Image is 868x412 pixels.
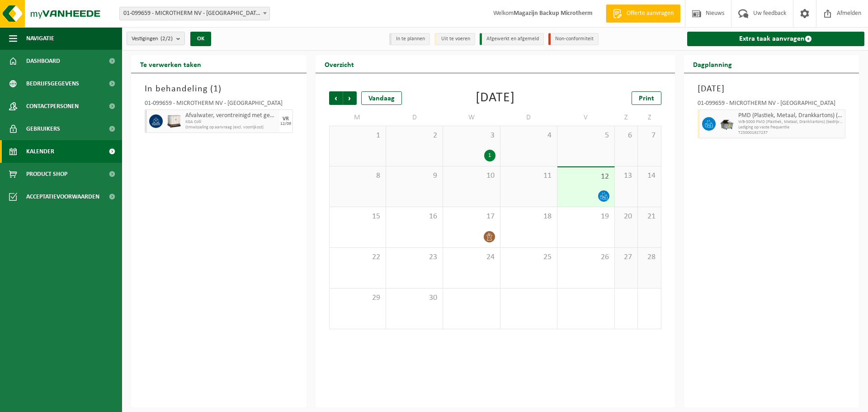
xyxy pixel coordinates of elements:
span: 4 [505,131,552,141]
span: 18 [505,212,552,222]
button: Vestigingen(2/2) [127,32,185,45]
span: 9 [391,171,438,181]
span: 5 [562,131,609,141]
span: 1 [213,85,218,94]
span: 21 [642,212,656,222]
span: 15 [334,212,381,222]
span: KGA Colli [185,119,277,125]
div: 12/09 [280,122,291,126]
span: 23 [391,252,438,262]
span: 20 [619,212,633,222]
img: PB-IC-1000-HPE-00-02 [167,114,181,128]
button: OK [190,32,211,46]
div: [DATE] [476,91,515,105]
span: 28 [642,252,656,262]
span: 14 [642,171,656,181]
span: 27 [619,252,633,262]
span: Offerte aanvragen [624,9,676,18]
span: 01-099659 - MICROTHERM NV - SINT-NIKLAAS [120,7,269,20]
span: 6 [619,131,633,141]
span: 25 [505,252,552,262]
span: 2 [391,131,438,141]
span: Vestigingen [132,32,173,46]
span: T250001927237 [738,130,843,136]
span: Omwisseling op aanvraag (excl. voorrijkost) [185,125,277,130]
span: Dashboard [26,50,60,72]
span: PMD (Plastiek, Metaal, Drankkartons) (bedrijven) [738,112,843,119]
span: 1 [334,131,381,141]
span: WB-5000 PMD (Plastiek, Metaal, Drankkartons) (bedrijven) [738,119,843,125]
span: 30 [391,293,438,303]
span: 24 [448,252,495,262]
span: Kalender [26,140,54,163]
span: 26 [562,252,609,262]
div: 01-099659 - MICROTHERM NV - [GEOGRAPHIC_DATA] [698,100,846,109]
td: W [443,109,500,126]
a: Offerte aanvragen [606,5,680,23]
div: Vandaag [361,91,402,105]
span: Product Shop [26,163,67,185]
img: WB-5000-GAL-GY-01 [720,117,734,131]
span: Afvalwater, verontreinigd met gevaarlijke producten [185,112,277,119]
span: 16 [391,212,438,222]
span: Print [639,95,654,102]
span: 13 [619,171,633,181]
h2: Te verwerken taken [131,55,210,73]
iframe: chat widget [5,392,151,412]
td: D [386,109,443,126]
li: Afgewerkt en afgemeld [480,33,544,45]
span: 19 [562,212,609,222]
span: 8 [334,171,381,181]
span: Navigatie [26,27,54,50]
a: Print [632,91,661,105]
div: 1 [484,150,495,161]
h3: In behandeling ( ) [145,82,293,96]
span: 12 [562,172,609,182]
div: VR [283,116,289,122]
li: Non-conformiteit [548,33,599,45]
strong: Magazijn Backup Microtherm [514,10,592,17]
td: Z [615,109,638,126]
span: Volgende [343,91,357,105]
span: Gebruikers [26,118,60,140]
h2: Dagplanning [684,55,741,73]
div: 01-099659 - MICROTHERM NV - [GEOGRAPHIC_DATA] [145,100,293,109]
span: 29 [334,293,381,303]
h3: [DATE] [698,82,846,96]
td: V [557,109,614,126]
span: Bedrijfsgegevens [26,72,79,95]
span: Vorige [329,91,343,105]
a: Extra taak aanvragen [687,32,865,46]
span: 3 [448,131,495,141]
h2: Overzicht [316,55,363,73]
span: 01-099659 - MICROTHERM NV - SINT-NIKLAAS [119,7,270,20]
span: 17 [448,212,495,222]
td: Z [638,109,661,126]
span: 7 [642,131,656,141]
td: M [329,109,386,126]
li: Uit te voeren [434,33,475,45]
li: In te plannen [389,33,430,45]
td: D [500,109,557,126]
span: Contactpersonen [26,95,79,118]
span: Lediging op vaste frequentie [738,125,843,130]
span: Acceptatievoorwaarden [26,185,99,208]
span: 10 [448,171,495,181]
count: (2/2) [160,36,173,42]
span: 22 [334,252,381,262]
span: 11 [505,171,552,181]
